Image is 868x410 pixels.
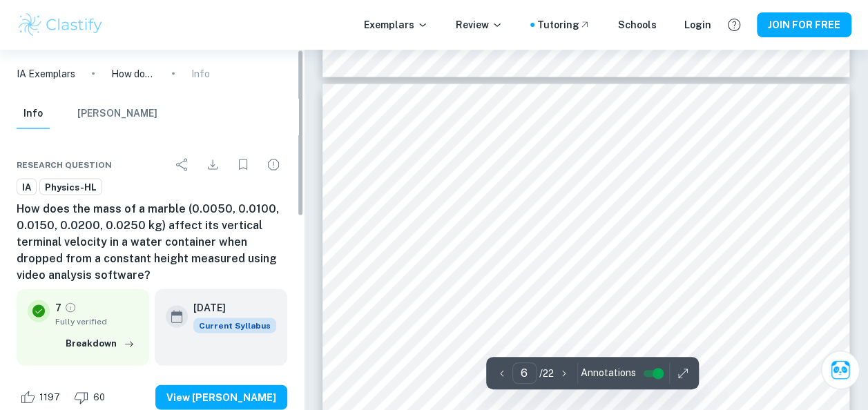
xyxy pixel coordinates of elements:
[199,151,226,179] div: Download
[64,302,77,314] a: Grade fully verified
[821,351,860,389] button: Ask Clai
[456,17,503,32] p: Review
[537,17,590,32] a: Tutoring
[17,99,50,129] button: Info
[155,385,287,410] button: View [PERSON_NAME]
[168,151,196,179] div: Share
[39,179,102,196] a: Physics-HL
[539,366,554,381] p: / 22
[260,151,287,179] div: Report issue
[17,66,75,81] a: IA Exemplars
[40,181,102,195] span: Physics-HL
[17,159,112,171] span: Research question
[193,318,276,333] span: Current Syllabus
[17,11,104,39] img: Clastify logo
[62,333,138,354] button: Breakdown
[111,66,155,81] p: How does the mass of a marble (0.0050, 0.0100, 0.0150, 0.0200, 0.0250 kg) affect its vertical ter...
[193,318,276,333] div: This exemplar is based on the current syllabus. Feel free to refer to it for inspiration/ideas wh...
[55,300,61,315] p: 7
[229,151,257,179] div: Bookmark
[17,201,287,284] h6: How does the mass of a marble (0.0050, 0.0100, 0.0150, 0.0200, 0.0250 kg) affect its vertical ter...
[55,315,138,328] span: Fully verified
[17,387,68,409] div: Like
[618,17,657,32] a: Schools
[364,17,428,32] p: Exemplars
[17,181,36,195] span: IA
[684,17,711,32] a: Login
[86,391,113,404] span: 60
[191,66,210,81] p: Info
[70,387,113,409] div: Dislike
[193,300,265,315] h6: [DATE]
[32,391,68,404] span: 1197
[757,12,851,37] button: JOIN FOR FREE
[581,366,636,380] span: Annotations
[17,179,37,196] a: IA
[722,13,746,37] button: Help and Feedback
[77,99,157,129] button: [PERSON_NAME]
